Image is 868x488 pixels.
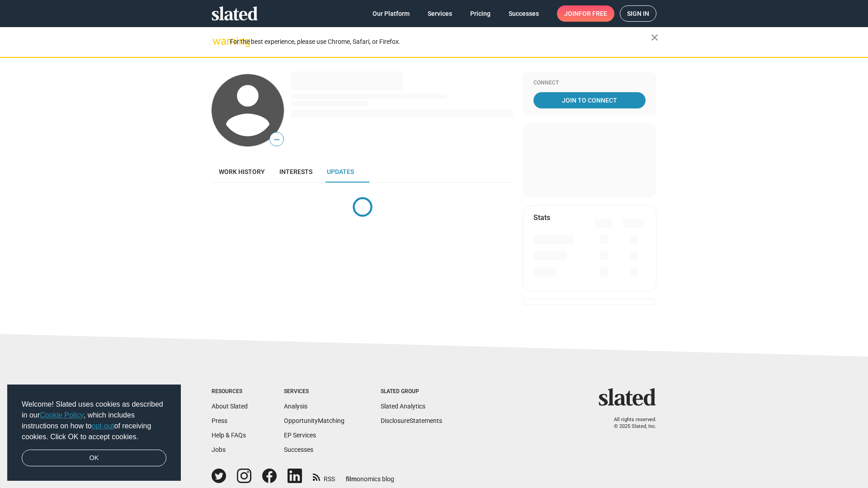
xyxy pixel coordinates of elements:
span: Join [564,5,607,22]
span: Our Platform [373,5,410,22]
mat-icon: close [649,32,660,43]
a: Analysis [284,403,307,410]
a: Sign in [620,5,656,22]
a: Pricing [463,5,498,22]
span: — [270,134,283,145]
a: EP Services [284,432,316,439]
a: Slated Analytics [381,403,425,410]
a: filmonomics blog [346,468,394,483]
div: For the best experience, please use Chrome, Safari, or Firefox. [230,36,651,48]
a: opt-out [92,422,114,430]
p: All rights reserved. © 2025 Slated, Inc. [604,417,656,430]
a: About Slated [212,403,248,410]
a: Join To Connect [533,92,646,108]
mat-icon: warning [212,36,223,47]
div: Services [284,388,344,395]
a: Jobs [212,446,226,453]
a: Joinfor free [557,5,614,22]
div: Connect [533,80,646,87]
div: Resources [212,388,248,395]
span: Services [428,5,452,22]
a: DisclosureStatements [381,417,442,424]
a: Work history [212,161,272,183]
span: Interests [279,168,312,175]
div: Slated Group [381,388,442,395]
a: Cookie Policy [40,411,84,419]
a: Interests [272,161,320,183]
span: Pricing [470,5,491,22]
span: Welcome! Slated uses cookies as described in our , which includes instructions on how to of recei... [22,399,166,442]
span: Successes [509,5,539,22]
span: Updates [327,168,354,175]
a: OpportunityMatching [284,417,344,424]
a: RSS [313,469,335,483]
span: film [346,475,357,483]
a: Our Platform [365,5,417,22]
span: Work history [219,168,265,175]
span: for free [579,5,607,22]
a: Services [420,5,459,22]
span: Join To Connect [535,92,644,108]
a: dismiss cookie message [22,450,166,467]
a: Successes [284,446,313,453]
div: cookieconsent [7,385,181,481]
a: Successes [501,5,546,22]
span: Sign in [627,6,649,21]
a: Updates [320,161,361,183]
mat-card-title: Stats [533,213,550,222]
a: Help & FAQs [212,432,246,439]
a: Press [212,417,227,424]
